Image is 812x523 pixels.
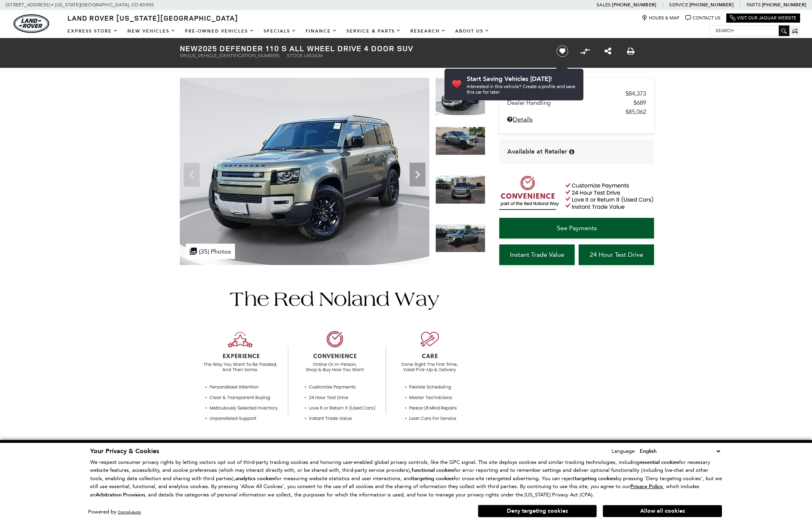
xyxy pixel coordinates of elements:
[507,147,567,156] span: Available at Retailer
[633,99,646,106] span: $689
[627,46,635,56] a: Print this New 2025 Defender 110 S All Wheel Drive 4 Door SUV
[642,15,679,21] a: Hours & Map
[596,2,611,8] span: Sales
[435,127,485,155] img: New 2025 Pangea Green LAND ROVER S image 2
[6,2,154,8] a: [STREET_ADDRESS] • [US_STATE][GEOGRAPHIC_DATA], CO 80905
[507,90,625,97] span: MSRP
[630,483,663,489] a: Privacy Policy
[507,90,646,97] a: MSRP $84,373
[63,24,494,38] nav: Main Navigation
[612,2,656,8] a: [PHONE_NUMBER]
[579,45,591,57] button: Compare vehicle
[603,505,722,517] button: Allow all cookies
[575,475,616,482] strong: targeting cookies
[180,78,429,265] img: New 2025 Pangea Green LAND ROVER S image 1
[625,90,646,97] span: $84,373
[747,2,761,8] span: Parts
[410,163,425,187] div: Next
[450,24,494,38] a: About Us
[689,2,733,8] a: [PHONE_NUMBER]
[118,510,141,515] a: ComplyAuto
[507,108,646,115] a: $85,062
[90,458,722,499] p: We respect consumer privacy rights by letting visitors opt out of third-party tracking cookies an...
[13,14,49,33] img: Land Rover
[625,108,646,115] span: $85,062
[67,13,238,23] span: Land Rover [US_STATE][GEOGRAPHIC_DATA]
[630,483,663,490] u: Privacy Policy
[435,224,485,253] img: New 2025 Pangea Green LAND ROVER S image 4
[96,491,145,498] strong: Arbitration Provision
[123,24,180,38] a: New Vehicles
[478,505,597,517] button: Deny targeting cookies
[612,448,636,454] div: Language:
[412,467,454,474] strong: functional cookies
[301,24,342,38] a: Finance
[259,24,301,38] a: Specials
[730,15,797,21] a: Visit Our Jaguar Website
[13,14,49,33] a: land-rover
[63,24,123,38] a: EXPRESS STORE
[590,251,643,258] span: 24 Hour Test Drive
[604,46,611,56] a: Share this New 2025 Defender 110 S All Wheel Drive 4 Door SUV
[180,43,198,54] strong: New
[189,53,279,58] span: [US_VEHICLE_IDENTIFICATION_NUMBER]
[235,475,275,482] strong: analytics cookies
[685,15,720,21] a: Contact Us
[186,244,235,259] div: (35) Photos
[180,53,189,58] span: VIN:
[499,244,575,265] a: Instant Trade Value
[499,269,654,394] iframe: YouTube video player
[90,447,159,456] span: Your Privacy & Cookies
[669,2,688,8] span: Service
[63,13,243,23] a: Land Rover [US_STATE][GEOGRAPHIC_DATA]
[569,149,574,155] div: Vehicle is in stock and ready for immediate delivery. Due to demand, availability is subject to c...
[88,510,141,515] div: Powered by
[639,459,679,466] strong: essential cookies
[412,475,454,482] strong: targeting cookies
[435,175,485,204] img: New 2025 Pangea Green LAND ROVER S image 3
[554,45,571,58] button: Save vehicle
[557,224,597,232] span: See Payments
[510,251,564,258] span: Instant Trade Value
[406,24,450,38] a: Research
[762,2,806,8] a: [PHONE_NUMBER]
[435,78,485,115] img: New 2025 Pangea Green LAND ROVER S image 1
[180,44,543,53] h1: 2025 Defender 110 S All Wheel Drive 4 Door SUV
[507,99,646,106] a: Dealer Handling $689
[638,447,722,456] select: Language Select
[507,115,646,123] a: Details
[342,24,406,38] a: Service & Parts
[499,218,654,238] a: See Payments
[710,26,789,35] input: Search
[180,24,259,38] a: Pre-Owned Vehicles
[579,244,654,265] a: 24 Hour Test Drive
[287,53,304,58] span: Stock:
[507,99,633,106] span: Dealer Handling
[304,53,323,58] span: L453636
